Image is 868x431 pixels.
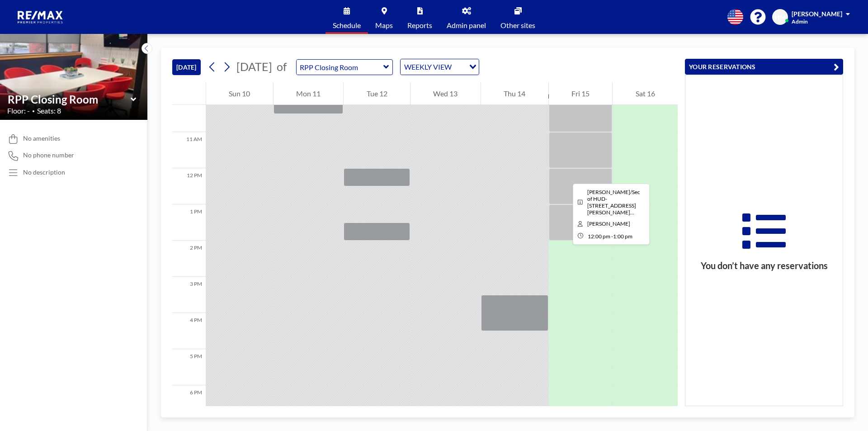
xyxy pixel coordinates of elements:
div: 5 PM [172,349,206,385]
span: No amenities [23,134,60,142]
div: Thu 14 [481,82,548,105]
span: WEEKLY VIEW [402,61,453,73]
h3: You don’t have any reservations [685,260,843,271]
span: HM [775,13,786,21]
div: 6 PM [172,385,206,422]
div: Mon 11 [274,82,344,105]
div: 3 PM [172,277,206,313]
span: 1:00 PM [613,233,632,240]
div: Fri 15 [549,82,613,105]
span: Stephanie Hiser [587,220,630,227]
span: of [277,60,287,74]
span: [DATE] [236,60,272,73]
span: • [32,108,35,114]
div: Wed 13 [410,82,481,105]
img: organization-logo [14,8,67,26]
span: Admin [792,18,808,25]
span: Reports [407,22,432,29]
span: [PERSON_NAME] [792,10,842,18]
button: [DATE] [172,59,201,75]
div: 1 PM [172,204,206,241]
span: No phone number [23,151,74,159]
div: 12 PM [172,168,206,204]
input: RPP Closing Room [297,60,383,75]
span: Schedule [333,22,361,29]
input: RPP Closing Room [8,93,131,106]
div: Search for option [401,59,479,75]
button: YOUR RESERVATIONS [685,59,843,75]
div: 2 PM [172,241,206,277]
span: Floor: - [7,106,30,115]
span: - [611,233,613,240]
div: Tue 12 [344,82,410,105]
span: Seats: 8 [37,106,61,115]
span: Maps [375,22,393,29]
span: Littlejohn/Sec of HUD-2304 Strotman Rd-Caniel Isom [587,189,640,216]
input: Search for option [454,61,464,73]
div: 4 PM [172,313,206,349]
div: Sun 10 [206,82,273,105]
span: Admin panel [447,22,486,29]
span: 12:00 PM [588,233,610,240]
div: 11 AM [172,132,206,168]
span: Other sites [500,22,535,29]
div: No description [23,168,65,176]
div: Sat 16 [613,82,678,105]
div: 10 AM [172,96,206,132]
